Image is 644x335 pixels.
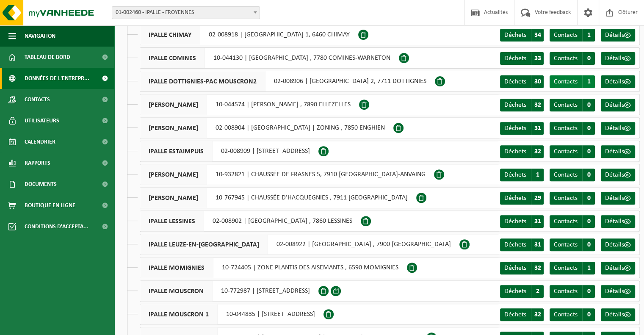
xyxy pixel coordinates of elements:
[140,47,399,69] div: 10-044130 | [GEOGRAPHIC_DATA] , 7780 COMINES-WARNETON
[605,172,624,178] span: Détails
[550,215,595,228] a: Contacts 0
[140,117,393,138] div: 02-008904 | [GEOGRAPHIC_DATA] | ZONING , 7850 ENGHIEN
[554,148,578,155] span: Contacts
[25,216,88,237] span: Conditions d'accepta...
[582,192,595,205] span: 0
[140,234,459,255] div: 02-008922 | [GEOGRAPHIC_DATA] , 7900 [GEOGRAPHIC_DATA]
[140,210,361,232] div: 02-008902 | [GEOGRAPHIC_DATA] , 7860 LESSINES
[554,172,578,178] span: Contacts
[500,29,544,42] a: Déchets 34
[550,29,595,42] a: Contacts 1
[500,308,544,321] a: Déchets 32
[554,218,578,225] span: Contacts
[554,241,578,248] span: Contacts
[25,195,75,216] span: Boutique en ligne
[140,188,207,208] span: [PERSON_NAME]
[500,75,544,88] a: Déchets 30
[531,285,544,298] span: 2
[140,25,200,45] span: IPALLE CHIMAY
[582,52,595,65] span: 0
[140,118,207,138] span: [PERSON_NAME]
[550,75,595,88] a: Contacts 1
[25,174,57,195] span: Documents
[500,145,544,158] a: Déchets 32
[140,71,435,92] div: 02-008906 | [GEOGRAPHIC_DATA] 2, 7711 DOTTIGNIES
[500,99,544,111] a: Déchets 32
[504,265,526,271] span: Déchets
[112,6,260,19] span: 01-002460 - IPALLE - FROYENNES
[550,238,595,251] a: Contacts 0
[504,55,526,62] span: Déchets
[140,257,407,278] div: 10-724405 | ZONE PLANTIS DES AISEMANTS , 6590 MOMIGNIES
[601,308,635,321] a: Détails
[140,281,213,301] span: IPALLE MOUSCRON
[550,169,595,181] a: Contacts 0
[531,29,544,42] span: 34
[601,192,635,205] a: Détails
[601,285,635,298] a: Détails
[554,195,578,202] span: Contacts
[140,141,318,162] div: 02-008909 | [STREET_ADDRESS]
[504,125,526,132] span: Déchets
[504,148,526,155] span: Déchets
[554,311,578,318] span: Contacts
[601,29,635,42] a: Détails
[601,75,635,88] a: Détails
[504,32,526,39] span: Déchets
[531,192,544,205] span: 29
[554,32,578,39] span: Contacts
[582,169,595,181] span: 0
[601,52,635,65] a: Détails
[25,131,55,152] span: Calendrier
[504,78,526,85] span: Déchets
[140,164,434,185] div: 10-932821 | CHAUSSÉE DE FRASNES 5, 7910 [GEOGRAPHIC_DATA]-ANVAING
[140,71,265,91] span: IPALLE DOTTIGNIES-PAC MOUSCRON2
[582,215,595,228] span: 0
[550,122,595,135] a: Contacts 0
[554,288,578,295] span: Contacts
[605,288,624,295] span: Détails
[25,89,50,110] span: Contacts
[500,192,544,205] a: Déchets 29
[601,262,635,274] a: Détails
[601,215,635,228] a: Détails
[554,78,578,85] span: Contacts
[605,311,624,318] span: Détails
[582,285,595,298] span: 0
[531,75,544,88] span: 30
[550,308,595,321] a: Contacts 0
[25,68,89,89] span: Données de l'entrepr...
[582,145,595,158] span: 0
[582,29,595,42] span: 1
[504,288,526,295] span: Déchets
[601,238,635,251] a: Détails
[500,285,544,298] a: Déchets 2
[504,311,526,318] span: Déchets
[500,169,544,181] a: Déchets 1
[601,169,635,181] a: Détails
[504,241,526,248] span: Déchets
[140,24,358,45] div: 02-008918 | [GEOGRAPHIC_DATA] 1, 6460 CHIMAY
[550,262,595,274] a: Contacts 1
[605,55,624,62] span: Détails
[605,102,624,108] span: Détails
[112,7,260,19] span: 01-002460 - IPALLE - FROYENNES
[504,172,526,178] span: Déchets
[140,187,416,208] div: 10-767945 | CHAUSSÉE D'HACQUEGNIES , 7911 [GEOGRAPHIC_DATA]
[554,125,578,132] span: Contacts
[605,195,624,202] span: Détails
[25,152,50,174] span: Rapports
[582,75,595,88] span: 1
[140,304,323,325] div: 10-044835 | [STREET_ADDRESS]
[605,78,624,85] span: Détails
[140,280,318,302] div: 10-772987 | [STREET_ADDRESS]
[531,99,544,111] span: 32
[601,99,635,111] a: Détails
[605,265,624,271] span: Détails
[500,262,544,274] a: Déchets 32
[140,94,359,115] div: 10-044574 | [PERSON_NAME] , 7890 ELLEZELLES
[582,122,595,135] span: 0
[140,48,205,68] span: IPALLE COMINES
[140,304,218,324] span: IPALLE MOUSCRON 1
[582,99,595,111] span: 0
